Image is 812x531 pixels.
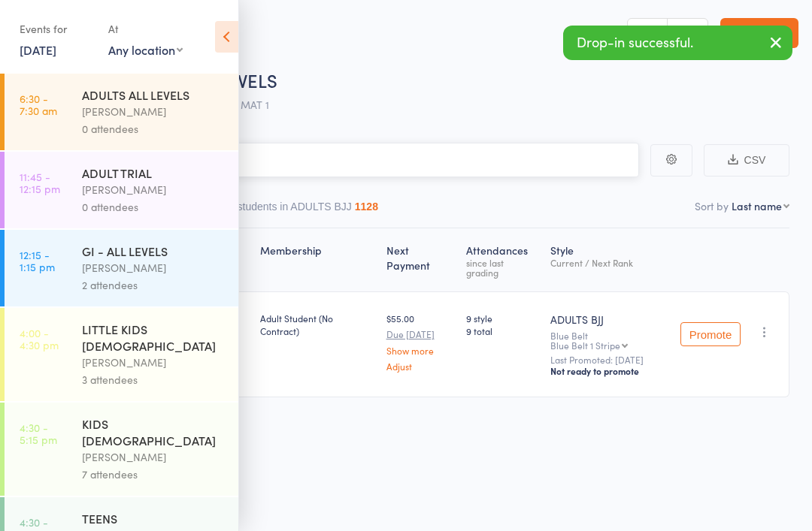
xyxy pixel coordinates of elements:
[386,329,455,339] small: Due [DATE]
[82,120,226,137] div: 0 attendees
[20,92,57,116] time: 6:30 - 7:30 am
[5,403,238,496] a: 4:30 -5:15 pmKIDS [DEMOGRAPHIC_DATA][PERSON_NAME]7 attendees
[5,230,238,306] a: 12:15 -1:15 pmGI - ALL LEVELS[PERSON_NAME]2 attendees
[82,103,226,120] div: [PERSON_NAME]
[260,312,374,337] div: Adult Student (No Contract)
[20,17,93,41] div: Events for
[82,466,226,483] div: 7 attendees
[550,355,668,365] small: Last Promoted: [DATE]
[720,18,798,48] a: Exit roll call
[82,259,226,276] div: [PERSON_NAME]
[550,312,668,327] div: ADULTS BJJ
[20,327,59,351] time: 4:00 - 4:30 pm
[20,170,60,195] time: 11:45 - 12:15 pm
[550,258,668,267] div: Current / Next Rank
[732,198,782,213] div: Last name
[82,181,226,198] div: [PERSON_NAME]
[5,152,238,228] a: 11:45 -12:15 pmADULT TRIAL[PERSON_NAME]0 attendees
[5,308,238,401] a: 4:00 -4:30 pmLITTLE KIDS [DEMOGRAPHIC_DATA][PERSON_NAME]3 attendees
[82,198,226,216] div: 0 attendees
[108,41,183,58] div: Any location
[460,235,544,285] div: Atten­dances
[695,198,729,213] label: Sort by
[466,324,538,337] span: 9 total
[23,143,639,177] input: Search by name
[386,345,455,355] a: Show more
[386,312,455,371] div: $55.00
[355,201,378,213] div: 1128
[82,243,226,259] div: GI - ALL LEVELS
[208,193,378,228] button: Other students in ADULTS BJJ1128
[550,340,620,350] div: Blue Belt 1 Stripe
[20,421,57,445] time: 4:30 - 5:15 pm
[82,276,226,294] div: 2 attendees
[386,361,455,371] a: Adjust
[20,41,56,58] a: [DATE]
[82,86,226,103] div: ADULTS ALL LEVELS
[82,415,226,448] div: KIDS [DEMOGRAPHIC_DATA]
[82,448,226,466] div: [PERSON_NAME]
[563,26,792,60] div: Drop-in successful.
[82,354,226,371] div: [PERSON_NAME]
[544,235,674,285] div: Style
[20,249,55,273] time: 12:15 - 1:15 pm
[380,235,461,285] div: Next Payment
[5,74,238,150] a: 6:30 -7:30 amADULTS ALL LEVELS[PERSON_NAME]0 attendees
[82,164,226,181] div: ADULT TRIAL
[466,312,538,324] span: 9 style
[241,97,269,112] span: MAT 1
[108,17,183,41] div: At
[704,144,789,176] button: CSV
[82,321,226,354] div: LITTLE KIDS [DEMOGRAPHIC_DATA]
[82,371,226,388] div: 3 attendees
[466,258,538,277] div: since last grading
[680,322,741,346] button: Promote
[550,365,668,377] div: Not ready to promote
[550,330,668,350] div: Blue Belt
[254,235,380,285] div: Membership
